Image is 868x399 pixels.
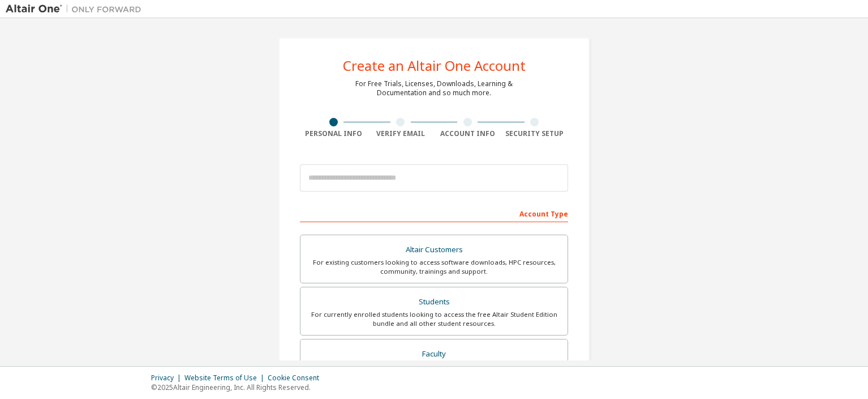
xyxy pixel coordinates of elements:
[268,373,326,383] div: Cookie Consent
[307,310,561,328] div: For currently enrolled students looking to access the free Altair Student Edition bundle and all ...
[300,204,568,222] div: Account Type
[307,294,561,310] div: Students
[434,129,501,138] div: Account Info
[184,373,268,383] div: Website Terms of Use
[151,373,184,383] div: Privacy
[151,383,326,392] p: © 2025 Altair Engineering, Inc. All Rights Reserved.
[343,59,526,73] div: Create an Altair One Account
[501,129,569,138] div: Security Setup
[6,3,147,15] img: Altair One
[300,129,367,138] div: Personal Info
[307,258,561,276] div: For existing customers looking to access software downloads, HPC resources, community, trainings ...
[307,346,561,362] div: Faculty
[367,129,435,138] div: Verify Email
[355,79,513,97] div: For Free Trials, Licenses, Downloads, Learning & Documentation and so much more.
[307,242,561,258] div: Altair Customers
